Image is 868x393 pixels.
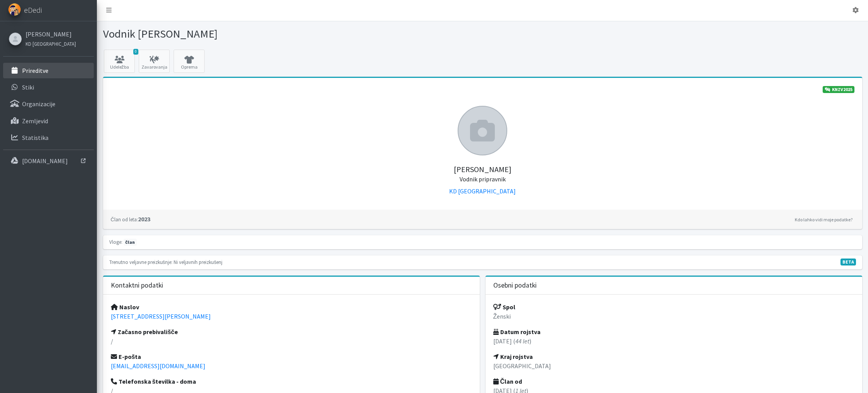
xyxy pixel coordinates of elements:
[22,134,48,141] p: Statistika
[103,27,480,41] h1: Vodnik [PERSON_NAME]
[111,328,178,336] strong: Začasno prebivališče
[24,4,42,16] span: eDedi
[823,86,854,93] a: KNZV2025
[111,353,141,360] strong: E-pošta
[104,50,135,73] a: 0 Udeležba
[22,117,48,125] p: Zemljevid
[111,303,139,311] strong: Naslov
[3,96,94,112] a: Organizacije
[22,100,55,108] p: Organizacije
[3,63,94,78] a: Prireditve
[109,259,172,265] small: Trenutno veljavne preizkušnje:
[493,377,522,385] strong: Član od
[111,312,211,320] a: [STREET_ADDRESS][PERSON_NAME]
[493,312,854,321] p: Ženski
[793,215,854,224] a: Kdo lahko vidi moje podatke?
[133,49,138,55] span: 0
[111,215,150,223] strong: 2023
[493,303,515,311] strong: Spol
[109,239,122,245] small: Vloge:
[8,3,21,16] img: eDedi
[174,50,205,73] a: Oprema
[493,353,533,360] strong: Kraj rojstva
[111,362,205,370] a: [EMAIL_ADDRESS][DOMAIN_NAME]
[3,130,94,145] a: Statistika
[493,328,541,336] strong: Datum rojstva
[22,157,68,165] p: [DOMAIN_NAME]
[26,29,76,39] a: [PERSON_NAME]
[111,281,163,290] h3: Kontaktni podatki
[22,83,34,91] p: Stiki
[3,113,94,129] a: Zemljevid
[139,50,170,73] a: Zavarovanja
[515,337,529,345] em: 44 let
[493,281,537,290] h3: Osebni podatki
[111,155,854,183] h5: [PERSON_NAME]
[22,67,48,74] p: Prireditve
[460,175,506,183] small: Vodnik pripravnik
[174,259,222,265] small: Ni veljavnih preizkušenj
[493,361,854,371] p: [GEOGRAPHIC_DATA]
[840,259,856,265] span: V fazi razvoja
[111,216,138,222] small: Član od leta:
[26,41,76,47] small: KD [GEOGRAPHIC_DATA]
[26,39,76,48] a: KD [GEOGRAPHIC_DATA]
[3,79,94,95] a: Stiki
[449,187,516,195] a: KD [GEOGRAPHIC_DATA]
[111,336,472,346] p: /
[493,336,854,346] p: [DATE] ( )
[111,377,196,385] strong: Telefonska številka - doma
[124,239,137,246] span: član
[3,153,94,169] a: [DOMAIN_NAME]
